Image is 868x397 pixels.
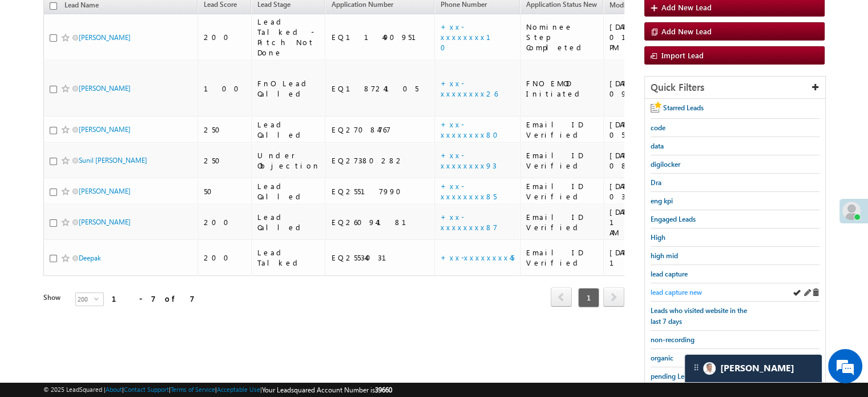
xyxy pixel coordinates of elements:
[609,150,672,171] div: [DATE] 08:27 AM
[257,181,320,202] div: Lead Called
[651,372,695,380] span: pending Leads
[661,2,712,12] span: Add New Lead
[441,212,498,232] a: +xx-xxxxxxxx87
[661,26,712,36] span: Add New Lead
[43,384,392,395] span: © 2025 LeadSquared | | | | |
[661,50,704,60] span: Import Lead
[651,160,680,169] span: digilocker
[609,247,672,268] div: [DATE] 12:46 AM
[651,233,665,242] span: High
[609,78,672,99] div: [DATE] 09:58 AM
[609,207,672,238] div: [DATE] 12:04 AM
[171,386,215,393] a: Terms of Service
[603,287,624,307] span: next
[257,150,320,171] div: Under Objection
[331,83,429,94] div: EQ18724105
[603,288,624,307] a: next
[43,292,66,303] div: Show
[609,1,648,9] span: Modified On
[204,217,246,227] div: 200
[155,311,207,326] em: Start Chat
[441,252,514,262] a: +xx-xxxxxxxx45
[187,6,215,33] div: Minimize live chat window
[79,156,147,165] a: Sunil [PERSON_NAME]
[257,119,320,140] div: Lead Called
[651,142,664,150] span: data
[204,155,246,166] div: 250
[217,386,260,393] a: Acceptable Use
[651,123,665,132] span: code
[124,386,169,393] a: Contact Support
[79,33,131,42] a: [PERSON_NAME]
[651,335,695,344] span: non-recording
[526,78,598,99] div: FNO EMOD Initiated
[257,78,320,99] div: FnO Lead Called
[257,17,320,58] div: Lead Talked - Pitch Not Done
[79,254,101,262] a: Deepak
[441,181,496,201] a: +xx-xxxxxxxx85
[50,2,57,10] input: Check all records
[106,386,122,393] a: About
[551,288,572,307] a: prev
[257,247,320,268] div: Lead Talked
[94,296,103,301] span: select
[526,119,598,140] div: Email ID Verified
[262,386,392,394] span: Your Leadsquared Account Number is
[204,83,246,94] div: 100
[331,125,429,135] div: EQ27084767
[609,119,672,140] div: [DATE] 05:07 PM
[331,217,429,227] div: EQ26094181
[663,103,704,112] span: Starred Leads
[15,106,208,301] textarea: Type your message and hit 'Enter'
[441,22,504,52] a: +xx-xxxxxxxx10
[441,119,505,139] a: +xx-xxxxxxxx80
[609,181,672,202] div: [DATE] 03:39 AM
[578,288,599,307] span: 1
[651,306,747,326] span: Leads who visited website in the last 7 days
[684,354,822,383] div: carter-dragCarter[PERSON_NAME]
[204,186,246,197] div: 50
[441,78,498,98] a: +xx-xxxxxxxx26
[651,354,673,362] span: organic
[526,22,598,53] div: Nominee Step Completed
[79,84,131,93] a: [PERSON_NAME]
[526,181,598,202] div: Email ID Verified
[645,77,825,99] div: Quick Filters
[331,155,429,166] div: EQ27380282
[112,292,195,305] div: 1 - 7 of 7
[79,218,131,226] a: [PERSON_NAME]
[375,386,392,394] span: 39660
[331,252,429,263] div: EQ25534031
[331,32,429,42] div: EQ11490951
[651,197,673,205] span: eng kpi
[526,247,598,268] div: Email ID Verified
[526,212,598,232] div: Email ID Verified
[703,362,716,375] img: Carter
[692,363,701,372] img: carter-drag
[76,293,94,306] span: 200
[651,178,661,187] span: Dra
[651,270,688,278] span: lead capture
[204,125,246,135] div: 250
[441,150,496,170] a: +xx-xxxxxxxx93
[79,125,131,134] a: [PERSON_NAME]
[651,288,702,296] span: lead capture new
[526,150,598,171] div: Email ID Verified
[651,251,678,260] span: high mid
[79,187,131,195] a: [PERSON_NAME]
[204,32,246,42] div: 200
[19,60,48,75] img: d_60004797649_company_0_60004797649
[331,186,429,197] div: EQ25517990
[609,22,672,53] div: [DATE] 01:31 PM
[59,60,192,75] div: Chat with us now
[651,215,696,223] span: Engaged Leads
[720,363,794,374] span: Carter
[204,252,246,263] div: 200
[551,287,572,307] span: prev
[257,212,320,232] div: Lead Called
